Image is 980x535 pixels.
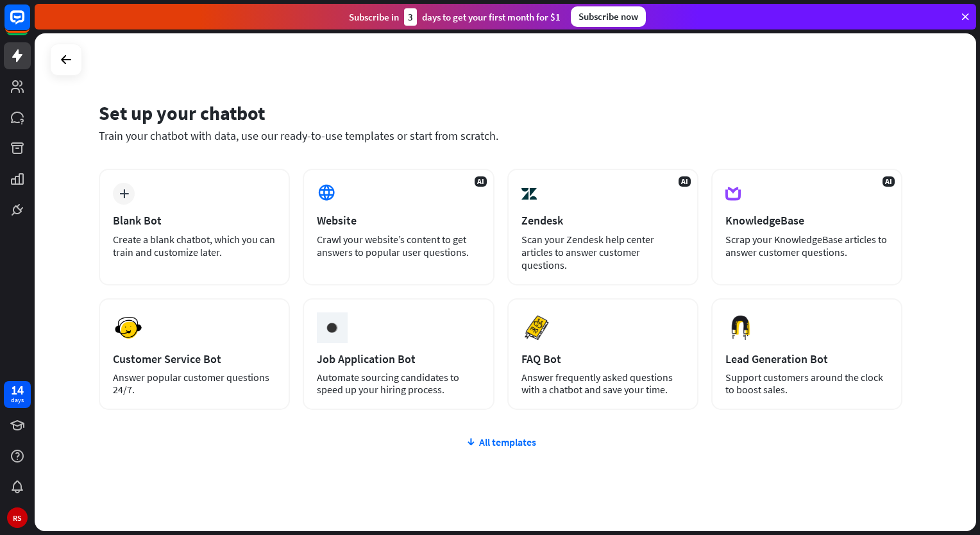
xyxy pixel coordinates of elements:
[404,8,417,26] div: 3
[4,381,31,408] a: 14 days
[11,396,24,405] div: days
[7,507,28,528] div: RS
[571,6,646,27] div: Subscribe now
[349,8,561,26] div: Subscribe in days to get your first month for $1
[11,384,24,396] div: 14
